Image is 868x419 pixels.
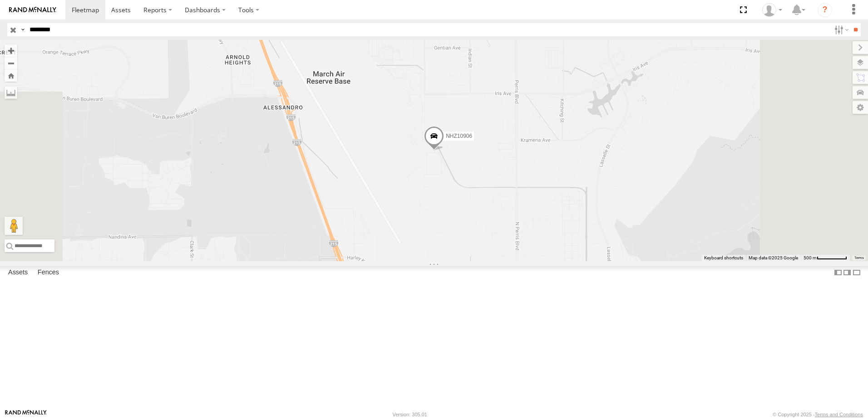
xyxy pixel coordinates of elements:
[5,217,23,235] button: Drag Pegman onto the map to open Street View
[843,266,852,279] label: Dock Summary Table to the Right
[5,410,47,419] a: Visit our Website
[831,23,850,36] label: Search Filter Options
[19,23,26,36] label: Search Query
[818,3,832,17] i: ?
[393,412,427,417] div: Version: 305.01
[854,256,864,260] a: Terms
[4,266,32,279] label: Assets
[446,133,472,140] span: NHZ10906
[773,412,863,417] div: © Copyright 2025 -
[801,255,850,261] button: Map Scale: 500 m per 63 pixels
[815,412,863,417] a: Terms and Conditions
[833,266,843,279] label: Dock Summary Table to the Left
[33,266,64,279] label: Fences
[853,101,868,114] label: Map Settings
[749,255,798,260] span: Map data ©2025 Google
[852,266,861,279] label: Hide Summary Table
[5,69,17,82] button: Zoom Home
[5,86,17,99] label: Measure
[704,255,743,261] button: Keyboard shortcuts
[759,3,785,17] div: Zulema McIntosch
[5,57,17,69] button: Zoom out
[804,255,817,260] span: 500 m
[5,44,17,57] button: Zoom in
[9,7,56,13] img: rand-logo.svg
